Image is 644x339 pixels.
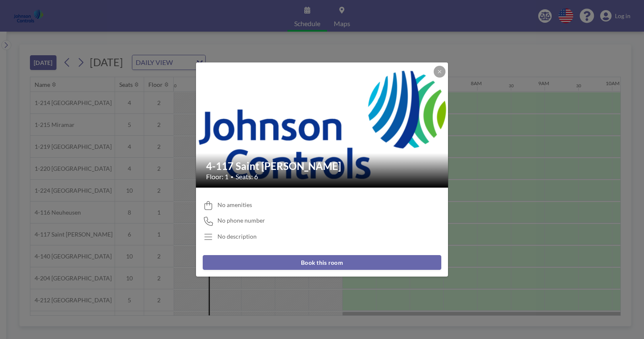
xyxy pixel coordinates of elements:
[217,201,252,209] span: No amenities
[196,54,449,196] img: 537.png
[206,172,228,181] span: Floor: 1
[203,255,441,270] button: Book this room
[236,172,258,181] span: Seats: 6
[206,160,439,172] h2: 4-117 Saint [PERSON_NAME]
[217,217,265,224] span: No phone number
[217,233,257,240] div: No description
[231,174,233,180] span: •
